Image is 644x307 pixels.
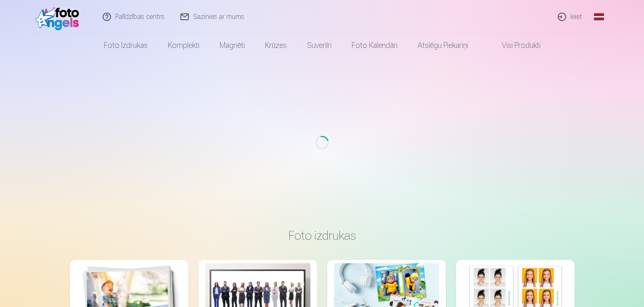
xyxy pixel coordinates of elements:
a: Suvenīri [297,34,342,57]
h3: Foto izdrukas [77,228,568,243]
img: /fa1 [35,3,84,30]
a: Komplekti [158,34,209,57]
a: Foto kalendāri [342,34,408,57]
a: Magnēti [209,34,255,57]
a: Visi produkti [478,34,551,57]
a: Krūzes [255,34,297,57]
a: Foto izdrukas [94,34,158,57]
a: Atslēgu piekariņi [408,34,478,57]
